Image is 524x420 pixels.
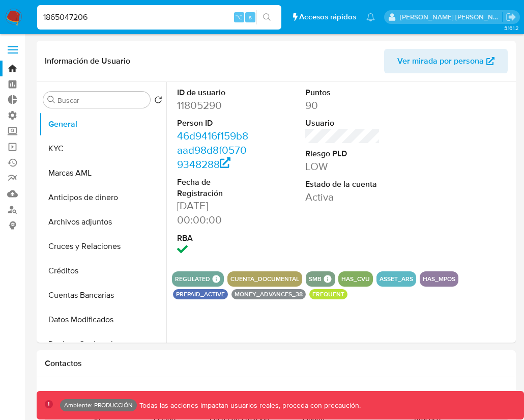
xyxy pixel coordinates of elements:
h1: Información de Usuario [45,56,130,66]
button: search-icon [256,10,277,24]
button: Datos Modificados [39,307,166,332]
dt: Usuario [305,118,381,129]
dt: RBA [177,233,252,244]
a: Salir [506,12,516,22]
dt: Estado de la cuenta [305,179,381,190]
dd: Activa [305,190,381,204]
button: Anticipos de dinero [39,185,166,210]
button: Archivos adjuntos [39,210,166,234]
button: Cuentas Bancarias [39,283,166,307]
span: ⌥ [235,12,243,22]
p: Ambiente: PRODUCCIÓN [64,403,133,407]
button: General [39,112,166,136]
a: Notificaciones [366,13,375,21]
button: Buscar [47,96,55,104]
span: s [249,12,252,22]
dd: 11805290 [177,98,252,113]
button: Ver mirada por persona [384,49,508,73]
button: Marcas AML [39,161,166,185]
a: 46d9416f159b8aad98d8f05709348288 [177,128,248,172]
input: Buscar usuario o caso... [37,11,281,24]
dt: Riesgo PLD [305,148,381,159]
dt: Fecha de Registración [177,177,252,199]
button: Cruces y Relaciones [39,234,166,259]
dd: [DATE] 00:00:00 [177,199,252,227]
dd: 90 [305,98,381,113]
dd: LOW [305,159,381,174]
p: mauro.ibarra@mercadolibre.com [400,12,503,22]
h1: Contactos [45,358,508,369]
p: Todas las acciones impactan usuarios reales, proceda con precaución. [137,401,361,410]
button: Devices Geolocation [39,332,166,356]
dt: Puntos [305,87,381,98]
button: Créditos [39,259,166,283]
dt: ID de usuario [177,87,252,98]
dt: Person ID [177,118,252,129]
span: Accesos rápidos [299,12,356,22]
button: KYC [39,136,166,161]
input: Buscar [57,96,146,105]
span: Ver mirada por persona [397,49,484,73]
button: Volver al orden por defecto [154,96,162,107]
